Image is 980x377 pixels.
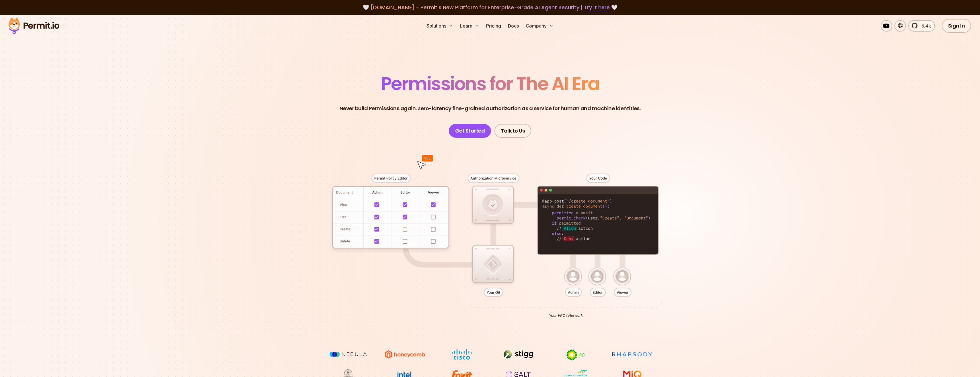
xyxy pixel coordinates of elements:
[523,20,556,32] button: Company
[371,4,610,11] span: [DOMAIN_NAME] - Permit's New Platform for Enterprise-Grade AI Agent Security |
[381,71,599,96] span: Permissions for The AI Era
[6,16,62,36] img: Permit logo
[584,4,610,11] a: Try it here
[327,349,370,360] img: Nebula
[340,104,641,112] p: Never build Permissions again. Zero-latency fine-grained authorization as a service for human and...
[918,22,931,29] span: 5.4k
[942,19,971,33] a: Sign In
[554,349,597,361] img: bp
[494,124,531,138] a: Talk to Us
[440,349,483,360] img: Cisco
[424,20,455,32] button: Solutions
[458,20,482,32] button: Learn
[611,349,654,360] img: Rhapsody Health
[14,3,966,11] div: 🤍 🤍
[449,124,491,138] a: Get Started
[908,20,935,32] a: 5.4k
[506,20,521,32] a: Docs
[383,349,426,360] img: Honeycomb
[497,349,540,360] img: Stigg
[484,20,503,32] a: Pricing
